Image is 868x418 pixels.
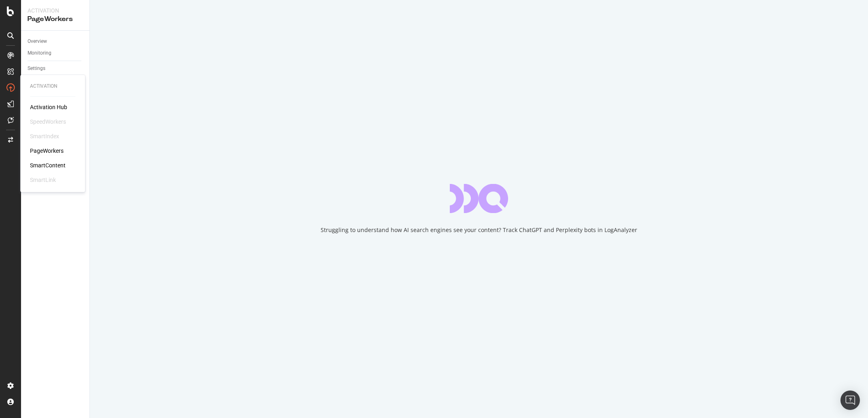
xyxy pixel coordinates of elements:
div: animation [450,184,508,213]
div: SmartIndex [30,133,59,141]
div: Monitoring [28,49,51,57]
div: Settings [28,64,45,73]
div: Activation [28,6,83,15]
a: PageWorkers [30,147,64,155]
a: Activation Hub [30,103,67,112]
div: SmartLink [30,176,56,184]
div: Overview [28,37,47,46]
a: Overview [28,37,84,46]
div: Open Intercom Messenger [840,391,860,410]
a: SmartContent [30,162,66,170]
div: Activation [30,83,75,90]
div: SpeedWorkers [30,118,66,126]
a: Monitoring [28,49,84,57]
div: Struggling to understand how AI search engines see your content? Track ChatGPT and Perplexity bot... [321,226,637,234]
a: Settings [28,64,84,73]
div: PageWorkers [28,15,83,24]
